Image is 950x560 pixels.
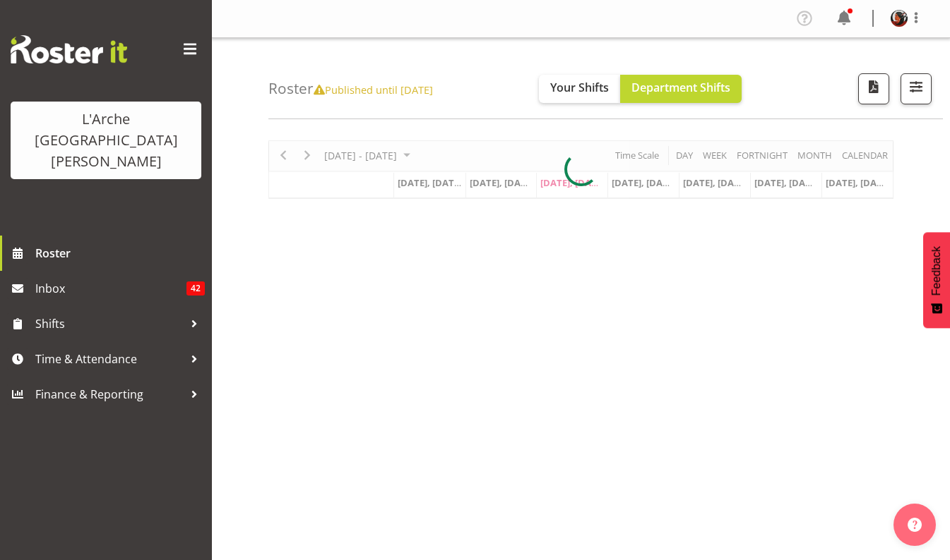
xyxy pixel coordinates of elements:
[314,83,433,97] span: Published until [DATE]
[891,10,908,27] img: cherri-waata-vale45b4d6aa2776c258a6e23f06169d83f5.png
[186,281,205,296] span: 42
[620,75,742,103] button: Department Shifts
[901,73,932,104] button: Filter Shifts
[858,73,889,104] button: Download a PDF of the roster according to the set date range.
[35,278,186,299] span: Inbox
[908,518,922,532] img: help-xxl-2.png
[35,348,184,370] span: Time & Attendance
[923,232,950,328] button: Feedback - Show survey
[268,80,433,97] h4: Roster
[25,109,187,172] div: L'Arche [GEOGRAPHIC_DATA][PERSON_NAME]
[930,246,943,296] span: Feedback
[35,384,184,405] span: Finance & Reporting
[35,313,184,334] span: Shifts
[35,243,205,264] span: Roster
[550,80,609,95] span: Your Shifts
[539,75,620,103] button: Your Shifts
[631,80,730,95] span: Department Shifts
[11,35,127,63] img: Rosterit website logo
